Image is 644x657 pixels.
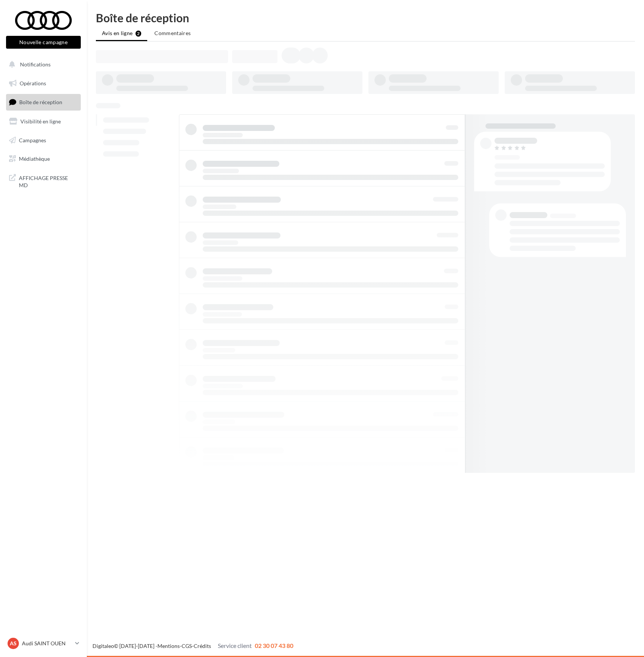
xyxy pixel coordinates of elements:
[5,75,82,91] a: Opérations
[20,61,51,68] span: Notifications
[6,36,81,49] button: Nouvelle campagne
[5,57,79,72] button: Notifications
[22,640,72,647] p: Audi SAINT OUEN
[92,643,293,649] span: © [DATE]-[DATE] - - -
[5,170,82,192] a: AFFICHAGE PRESSE MD
[19,173,78,189] span: AFFICHAGE PRESSE MD
[19,99,62,105] span: Boîte de réception
[182,643,192,649] a: CGS
[20,80,46,86] span: Opérations
[218,642,252,649] span: Service client
[5,114,82,129] a: Visibilité en ligne
[255,642,293,649] span: 02 30 07 43 80
[5,132,82,148] a: Campagnes
[154,30,191,36] span: Commentaires
[19,155,50,162] span: Médiathèque
[20,118,61,125] span: Visibilité en ligne
[157,643,180,649] a: Mentions
[19,137,46,143] span: Campagnes
[6,636,81,651] a: AS Audi SAINT OUEN
[92,643,114,649] a: Digitaleo
[10,640,17,647] span: AS
[96,12,635,23] div: Boîte de réception
[5,94,82,110] a: Boîte de réception
[194,643,211,649] a: Crédits
[5,151,82,167] a: Médiathèque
